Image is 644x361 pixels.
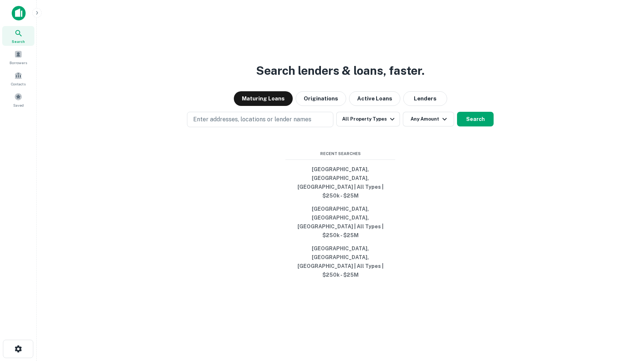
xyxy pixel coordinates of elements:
[187,112,333,127] button: Enter addresses, locations or lender names
[234,91,293,106] button: Maturing Loans
[403,91,447,106] button: Lenders
[2,26,34,46] a: Search
[285,151,395,157] span: Recent Searches
[10,60,27,66] span: Borrowers
[349,91,400,106] button: Active Loans
[336,112,400,126] button: All Property Types
[2,90,34,110] a: Saved
[12,38,25,44] span: Search
[607,279,644,314] iframe: Chat Widget
[2,69,34,88] a: Contacts
[13,102,24,108] span: Saved
[2,47,34,67] a: Borrowers
[193,115,311,124] p: Enter addresses, locations or lender names
[12,6,26,21] img: capitalize-icon.png
[256,62,424,80] h3: Search lenders & loans, faster.
[285,202,395,242] button: [GEOGRAPHIC_DATA], [GEOGRAPHIC_DATA], [GEOGRAPHIC_DATA] | All Types | $250k - $25M
[296,91,346,106] button: Originations
[285,163,395,202] button: [GEOGRAPHIC_DATA], [GEOGRAPHIC_DATA], [GEOGRAPHIC_DATA] | All Types | $250k - $25M
[403,112,454,126] button: Any Amount
[285,242,395,281] button: [GEOGRAPHIC_DATA], [GEOGRAPHIC_DATA], [GEOGRAPHIC_DATA] | All Types | $250k - $25M
[11,81,26,87] span: Contacts
[457,112,494,126] button: Search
